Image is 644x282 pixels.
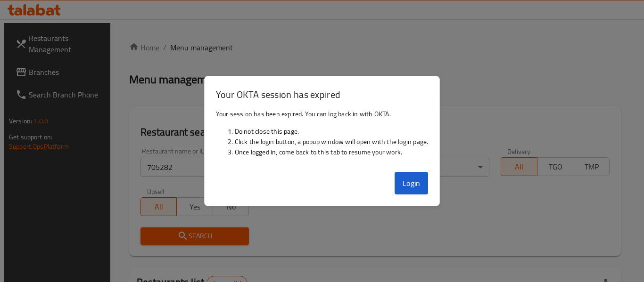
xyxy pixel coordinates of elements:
li: Click the login button, a popup window will open with the login page. [235,137,429,147]
button: Login [395,172,429,194]
div: Your session has been expired. You can log back in with OKTA. [205,105,440,168]
li: Do not close this page. [235,126,429,137]
h3: Your OKTA session has expired [216,88,429,101]
li: Once logged in, come back to this tab to resume your work. [235,147,429,157]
